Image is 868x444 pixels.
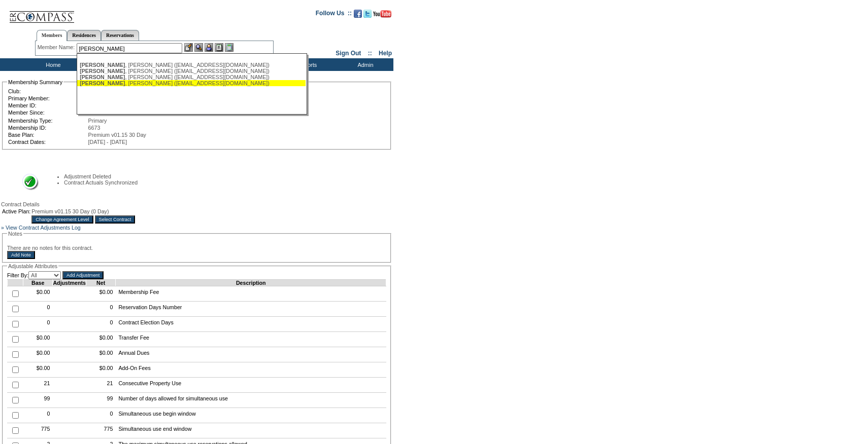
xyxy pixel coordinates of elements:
img: View [194,43,203,52]
li: Contract Actuals Synchronized [64,179,376,186]
a: » View Contract Adjustments Log [1,225,81,231]
td: 21 [23,378,53,393]
a: Follow us on Twitter [363,13,372,19]
td: Reservation Days Number [116,302,386,317]
span: Primary [88,118,107,124]
span: [PERSON_NAME] [80,68,125,74]
span: [DATE] - [DATE] [88,139,127,145]
td: Filter By: [7,271,61,279]
td: Admin [335,58,393,71]
span: [PERSON_NAME] [80,80,125,86]
td: Net [86,280,115,286]
div: , [PERSON_NAME] ([EMAIL_ADDRESS][DOMAIN_NAME]) [80,68,303,74]
td: 0 [23,317,53,332]
div: , [PERSON_NAME] ([EMAIL_ADDRESS][DOMAIN_NAME]) [80,80,303,86]
td: 99 [23,393,53,408]
span: [PERSON_NAME] [80,62,125,68]
a: Subscribe to our YouTube Channel [373,13,391,19]
span: Premium v01.15 30 Day (0 Day) [31,208,109,214]
li: Adjustment Deleted [64,173,376,179]
input: Select Contract [95,215,136,224]
td: Adjustments [53,280,86,286]
a: Become our fan on Facebook [354,13,362,19]
td: 0 [86,317,115,332]
td: 775 [86,423,115,438]
td: Consecutive Property Use [116,378,386,393]
td: Home [23,58,81,71]
td: Number of days allowed for simultaneous use [116,393,386,408]
td: Club: [8,88,96,94]
td: $0.00 [86,286,115,302]
td: Active Plan: [2,208,30,214]
td: $0.00 [86,347,115,362]
td: 0 [86,302,115,317]
img: Compass Home [9,3,75,23]
span: Premium v01.15 30 Day [88,132,146,138]
td: 775 [23,423,53,438]
td: 0 [23,302,53,317]
input: Change Agreement Level [31,215,93,224]
td: Contract Election Days [116,317,386,332]
img: Impersonate [205,43,213,52]
td: Add-On Fees [116,362,386,378]
a: Members [37,30,68,41]
a: Reservations [101,30,139,41]
td: Primary Member: [8,95,96,101]
a: Help [379,50,392,57]
td: Annual Dues [116,347,386,362]
td: 21 [86,378,115,393]
div: Contract Details [1,201,392,207]
legend: Adjustable Attributes [7,263,58,269]
td: Follow Us :: [316,9,352,21]
td: $0.00 [23,332,53,347]
td: Member Since: [8,109,96,116]
td: Simultaneous use begin window [116,408,386,423]
img: Follow us on Twitter [363,10,372,18]
td: Transfer Fee [116,332,386,347]
img: b_calculator.gif [225,43,233,52]
a: Residences [67,30,101,41]
td: 0 [86,408,115,423]
a: Sign Out [336,50,361,57]
td: Membership ID: [8,125,87,131]
span: 6673 [88,125,101,131]
div: , [PERSON_NAME] ([EMAIL_ADDRESS][DOMAIN_NAME]) [80,62,303,68]
td: $0.00 [23,286,53,302]
img: Reservations [215,43,223,52]
td: $0.00 [86,362,115,378]
td: $0.00 [23,347,53,362]
td: 0 [23,408,53,423]
legend: Membership Summary [7,79,63,85]
td: Base Plan: [8,132,87,138]
div: Member Name: [38,43,77,52]
span: :: [368,50,372,57]
td: Description [116,280,386,286]
td: 99 [86,393,115,408]
div: , [PERSON_NAME] ([EMAIL_ADDRESS][DOMAIN_NAME]) [80,74,303,80]
input: Add Note [7,251,35,259]
img: Success Message [16,174,39,191]
td: Simultaneous use end window [116,423,386,438]
td: $0.00 [23,362,53,378]
td: Membership Type: [8,118,87,124]
input: Add Adjustment [62,271,104,279]
td: Member ID: [8,102,96,108]
td: Contract Dates: [8,139,87,145]
td: Base [23,280,53,286]
span: There are no notes for this contract. [7,245,93,251]
img: Become our fan on Facebook [354,10,362,18]
td: Membership Fee [116,286,386,302]
span: [PERSON_NAME] [80,74,125,80]
img: b_edit.gif [184,43,193,52]
td: $0.00 [86,332,115,347]
legend: Notes [7,231,23,237]
img: Subscribe to our YouTube Channel [373,10,391,18]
